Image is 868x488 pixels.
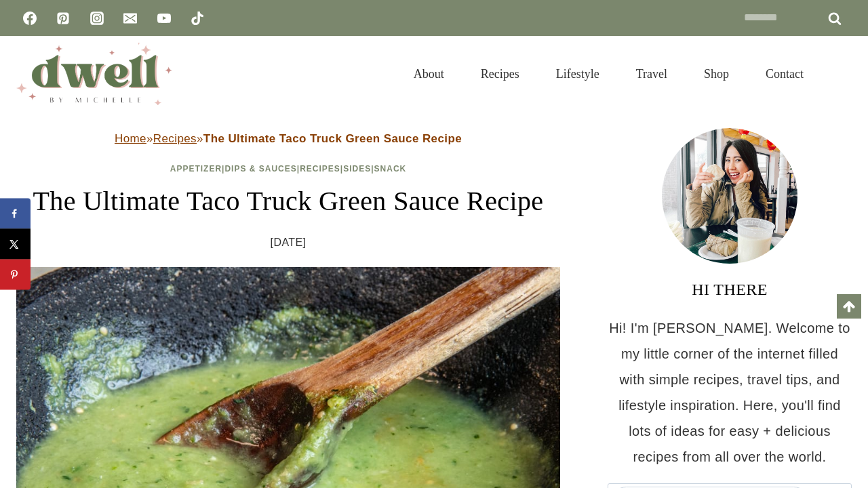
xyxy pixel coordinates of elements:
a: Contact [747,50,822,98]
span: » » [115,132,462,145]
img: DWELL by michelle [16,43,172,105]
a: Recipes [153,132,197,145]
a: Home [115,132,146,145]
a: Dips & Sauces [224,164,296,174]
a: About [395,50,462,98]
span: | | | | [170,164,407,174]
strong: The Ultimate Taco Truck Green Sauce Recipe [203,132,462,145]
a: Scroll to top [837,294,861,319]
h3: HI THERE [608,277,852,302]
time: [DATE] [271,232,307,253]
a: YouTube [151,5,178,32]
a: Travel [618,50,686,98]
a: Recipes [462,50,538,98]
a: Sides [343,164,371,174]
a: Instagram [83,5,111,32]
a: TikTok [184,5,211,32]
a: Shop [686,50,747,98]
button: View Search Form [829,62,852,85]
a: Facebook [16,5,43,32]
nav: Primary Navigation [395,50,822,98]
a: Lifestyle [538,50,618,98]
p: Hi! I'm [PERSON_NAME]. Welcome to my little corner of the internet filled with simple recipes, tr... [608,315,852,470]
a: Snack [374,164,407,174]
a: Pinterest [50,5,77,32]
a: Email [117,5,144,32]
h1: The Ultimate Taco Truck Green Sauce Recipe [16,181,560,222]
a: Appetizer [170,164,222,174]
a: Recipes [300,164,340,174]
